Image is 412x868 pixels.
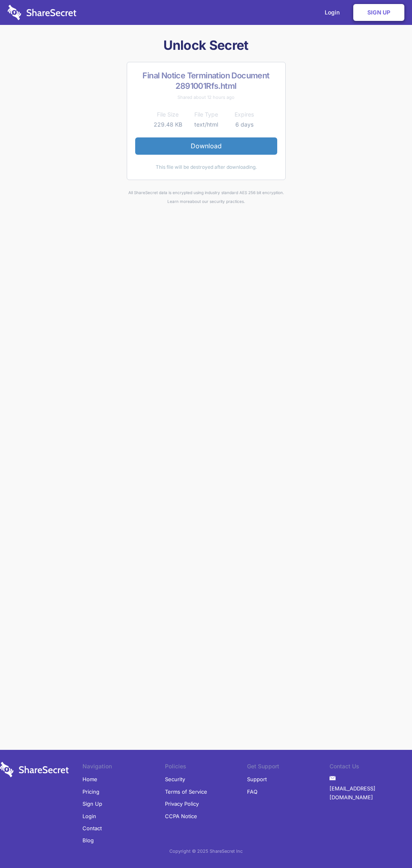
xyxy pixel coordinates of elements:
[247,773,267,785] a: Support
[225,120,264,129] td: 6 days
[187,110,225,119] th: File Type
[225,110,264,119] th: Expires
[149,120,187,129] td: 229.48 KB
[353,4,404,21] a: Sign Up
[165,773,185,785] a: Security
[165,810,197,822] a: CCPA Notice
[149,110,187,119] th: File Size
[82,798,102,810] a: Sign Up
[330,782,412,804] a: [EMAIL_ADDRESS][DOMAIN_NAME]
[247,786,257,798] a: FAQ
[330,762,412,773] li: Contact Us
[165,798,199,810] a: Privacy Policy
[165,786,207,798] a: Terms of Service
[247,762,330,773] li: Get Support
[82,822,102,834] a: Contact
[167,199,190,204] a: Learn more
[8,5,76,20] img: logo-wordmark-white-trans-d4663122ce5f474addd5e946df7df03e33cb6a1c49d2221995e7729f52c070b2.svg
[82,773,97,785] a: Home
[82,786,99,798] a: Pricing
[135,70,277,91] h2: Final Notice Termination Document 2891001Rfs.html
[135,93,277,102] div: Shared about 12 hours ago
[82,762,165,773] li: Navigation
[135,137,277,154] a: Download
[187,120,225,129] td: text/html
[165,762,247,773] li: Policies
[82,810,96,822] a: Login
[82,834,94,846] a: Blog
[135,163,277,172] div: This file will be destroyed after downloading.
